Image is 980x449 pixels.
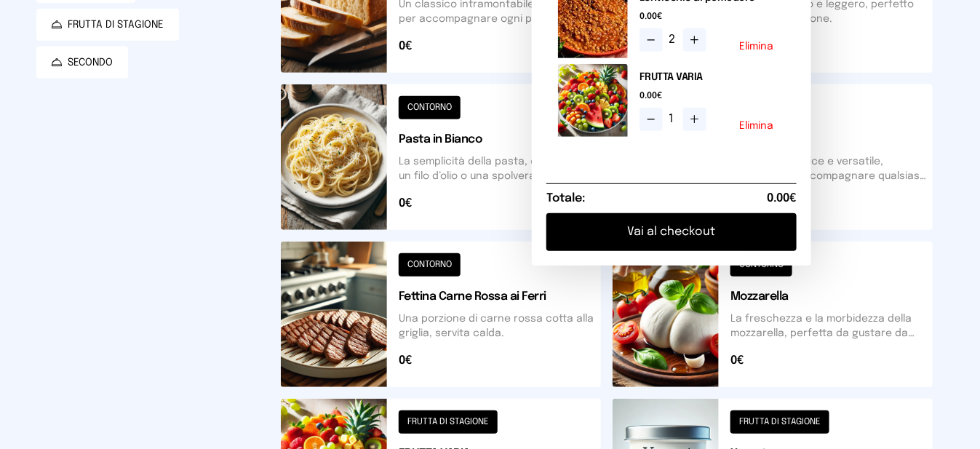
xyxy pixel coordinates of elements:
[767,190,797,207] span: 0.00€
[739,41,773,52] button: Elimina
[68,55,113,70] span: SECONDO
[36,47,128,79] button: SECONDO
[669,111,677,128] span: 1
[546,190,585,207] h6: Totale:
[36,9,179,41] button: FRUTTA DI STAGIONE
[558,64,628,138] img: media
[546,213,797,251] button: Vai al checkout
[640,70,785,84] h2: FRUTTA VARIA
[640,90,785,102] span: 0.00€
[640,11,785,23] span: 0.00€
[68,17,164,32] span: FRUTTA DI STAGIONE
[669,31,677,49] span: 2
[739,121,773,131] button: Elimina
